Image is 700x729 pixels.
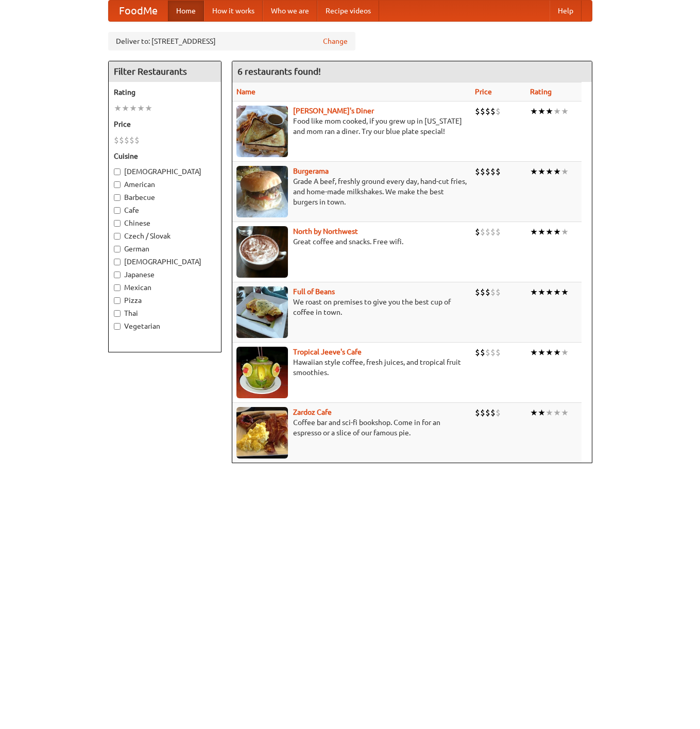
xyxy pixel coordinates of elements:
[129,134,134,146] li: $
[490,106,496,117] li: $
[114,323,121,330] input: Vegetarian
[475,347,480,358] li: $
[293,107,374,115] a: [PERSON_NAME]'s Diner
[204,1,263,21] a: How it works
[530,88,552,96] a: Rating
[496,286,501,298] li: $
[561,347,569,358] li: ★
[293,348,362,356] a: Tropical Jeeve's Cafe
[114,231,216,241] label: Czech / Slovak
[480,347,485,358] li: $
[114,166,216,177] label: [DEMOGRAPHIC_DATA]
[293,167,329,175] a: Burgerama
[485,166,490,177] li: $
[480,166,485,177] li: $
[108,32,355,50] div: Deliver to: [STREET_ADDRESS]
[490,407,496,418] li: $
[490,286,496,298] li: $
[114,194,121,201] input: Barbecue
[490,347,496,358] li: $
[538,286,545,298] li: ★
[114,218,216,228] label: Chinese
[561,407,569,418] li: ★
[561,226,569,238] li: ★
[538,166,545,177] li: ★
[496,166,501,177] li: $
[236,166,288,217] img: burgerama.jpg
[236,357,467,378] p: Hawaiian style coffee, fresh juices, and tropical fruit smoothies.
[114,119,216,129] h5: Price
[496,407,501,418] li: $
[124,134,129,146] li: $
[236,116,467,137] p: Food like mom cooked, if you grew up in [US_STATE] and mom ran a diner. Try our blue plate special!
[550,1,582,21] a: Help
[485,106,490,117] li: $
[114,151,216,161] h5: Cuisine
[538,347,545,358] li: ★
[553,226,561,238] li: ★
[475,407,480,418] li: $
[475,88,492,96] a: Price
[485,286,490,298] li: $
[114,168,121,175] input: [DEMOGRAPHIC_DATA]
[293,287,335,296] a: Full of Beans
[561,166,569,177] li: ★
[263,1,317,21] a: Who we are
[553,407,561,418] li: ★
[114,321,216,331] label: Vegetarian
[114,192,216,202] label: Barbecue
[323,36,348,46] a: Change
[496,347,501,358] li: $
[109,1,168,21] a: FoodMe
[114,284,121,291] input: Mexican
[145,103,152,114] li: ★
[114,134,119,146] li: $
[114,282,216,293] label: Mexican
[114,87,216,97] h5: Rating
[553,106,561,117] li: ★
[545,166,553,177] li: ★
[114,295,216,306] label: Pizza
[480,286,485,298] li: $
[236,297,467,317] p: We roast on premises to give you the best cup of coffee in town.
[480,407,485,418] li: $
[236,236,467,247] p: Great coffee and snacks. Free wifi.
[490,226,496,238] li: $
[114,259,121,265] input: [DEMOGRAPHIC_DATA]
[114,179,216,190] label: American
[530,347,538,358] li: ★
[485,407,490,418] li: $
[561,106,569,117] li: ★
[114,103,122,114] li: ★
[553,286,561,298] li: ★
[114,181,121,188] input: American
[236,88,255,96] a: Name
[114,308,216,318] label: Thai
[496,106,501,117] li: $
[114,233,121,240] input: Czech / Slovak
[114,310,121,317] input: Thai
[293,227,358,235] b: North by Northwest
[496,226,501,238] li: $
[530,286,538,298] li: ★
[114,244,216,254] label: German
[129,103,137,114] li: ★
[293,408,332,416] a: Zardoz Cafe
[475,226,480,238] li: $
[122,103,129,114] li: ★
[119,134,124,146] li: $
[114,246,121,252] input: German
[114,207,121,214] input: Cafe
[236,417,467,438] p: Coffee bar and sci-fi bookshop. Come in for an espresso or a slice of our famous pie.
[530,226,538,238] li: ★
[317,1,379,21] a: Recipe videos
[114,205,216,215] label: Cafe
[236,347,288,398] img: jeeves.jpg
[236,407,288,459] img: zardoz.jpg
[538,226,545,238] li: ★
[530,166,538,177] li: ★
